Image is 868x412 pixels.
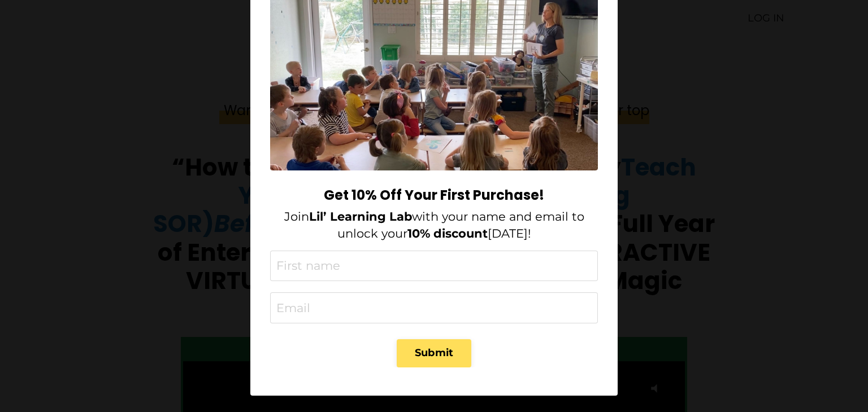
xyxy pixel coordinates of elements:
[324,186,544,204] strong: Get 10% Off Your First Purchase!
[270,292,598,323] input: Email
[270,251,598,282] input: First name
[309,209,412,223] strong: Lil’ Learning Lab
[397,339,472,367] button: Submit
[270,208,598,242] p: Join with your name and email to unlock your [DATE]!
[407,226,488,240] strong: 10% discount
